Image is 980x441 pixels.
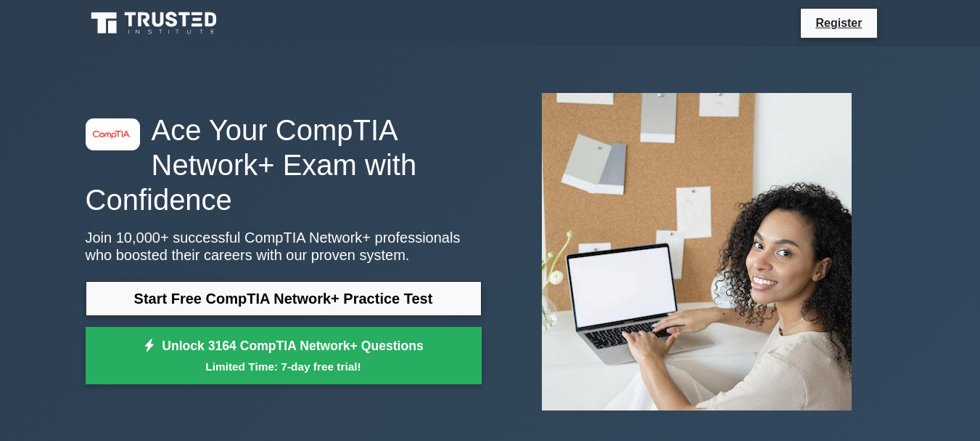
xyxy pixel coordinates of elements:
[86,327,482,385] a: Unlock 3164 CompTIA Network+ QuestionsLimited Time: 7-day free trial!
[104,358,464,375] small: Limited Time: 7-day free trial!
[86,113,482,217] h1: Ace Your CompTIA Network+ Exam with Confidence
[807,14,870,32] a: Register
[86,281,482,316] a: Start Free CompTIA Network+ Practice Test
[86,229,482,264] p: Join 10,000+ successful CompTIA Network+ professionals who boosted their careers with our proven ...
